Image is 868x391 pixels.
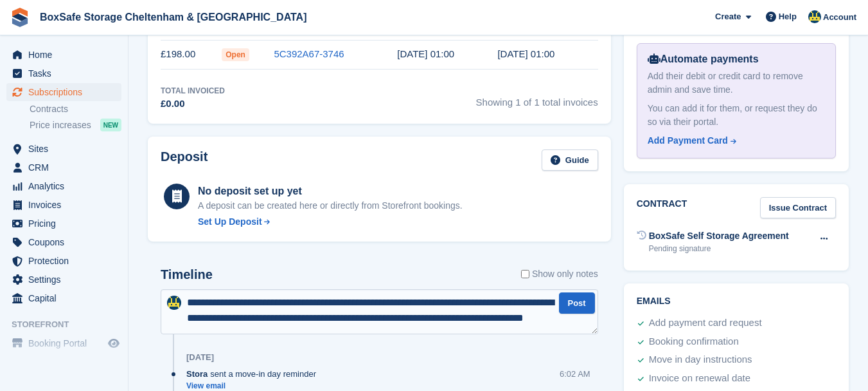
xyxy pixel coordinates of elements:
[30,118,121,132] a: Price increases NEW
[6,215,121,233] a: menu
[779,10,797,23] span: Help
[28,196,105,214] span: Invoices
[161,85,225,97] div: Total Invoiced
[198,215,463,229] a: Set Up Deposit
[30,103,121,115] a: Contracts
[106,336,121,351] a: Preview store
[649,243,789,254] div: Pending signature
[28,252,105,270] span: Protection
[198,184,463,199] div: No deposit set up yet
[186,352,214,363] div: [DATE]
[397,48,454,59] time: 2025-09-27 00:00:00 UTC
[808,10,821,23] img: Kim Virabi
[198,215,262,229] div: Set Up Deposit
[6,252,121,270] a: menu
[637,296,836,307] h2: Emails
[6,64,121,82] a: menu
[28,83,105,101] span: Subscriptions
[161,40,222,69] td: £198.00
[648,102,825,129] div: You can add it for them, or request they do so via their portal.
[497,48,554,59] time: 2025-09-26 00:00:47 UTC
[30,119,91,131] span: Price increases
[6,271,121,289] a: menu
[649,371,750,386] div: Invoice on renewal date
[28,334,105,352] span: Booking Portal
[28,215,105,233] span: Pricing
[28,158,105,176] span: CRM
[649,334,739,350] div: Booking confirmation
[28,271,105,289] span: Settings
[648,134,728,148] div: Add Payment Card
[28,289,105,307] span: Capital
[28,177,105,195] span: Analytics
[12,318,128,331] span: Storefront
[823,11,856,24] span: Account
[648,52,825,67] div: Automate payments
[161,149,208,171] h2: Deposit
[100,119,121,131] div: NEW
[167,296,181,310] img: Kim Virabi
[274,48,344,59] a: 5C392A67-3746
[28,46,105,64] span: Home
[649,229,789,243] div: BoxSafe Self Storage Agreement
[476,85,598,111] span: Showing 1 of 1 total invoices
[6,177,121,195] a: menu
[28,233,105,251] span: Coupons
[542,149,598,171] a: Guide
[198,199,463,213] p: A deposit can be created here or directly from Storefront bookings.
[521,267,529,281] input: Show only notes
[28,140,105,158] span: Sites
[715,10,741,23] span: Create
[6,289,121,307] a: menu
[559,292,595,314] button: Post
[6,140,121,158] a: menu
[6,196,121,214] a: menu
[6,83,121,101] a: menu
[10,8,30,27] img: stora-icon-8386f47178a22dfd0bd8f6a31ec36ba5ce8667c1dd55bd0f319d3a0aa187defe.svg
[521,267,598,281] label: Show only notes
[161,97,225,111] div: £0.00
[648,70,825,97] div: Add their debit or credit card to remove admin and save time.
[560,368,590,380] div: 6:02 AM
[637,197,687,218] h2: Contract
[186,368,208,380] span: Stora
[186,368,323,380] div: sent a move-in day reminder
[6,158,121,176] a: menu
[222,48,249,61] span: Open
[649,352,752,368] div: Move in day instructions
[161,267,213,282] h2: Timeline
[649,316,762,331] div: Add payment card request
[35,6,312,28] a: BoxSafe Storage Cheltenham & [GEOGRAPHIC_DATA]
[760,197,836,218] a: Issue Contract
[6,233,121,251] a: menu
[648,134,820,148] a: Add Payment Card
[6,334,121,352] a: menu
[6,46,121,64] a: menu
[28,64,105,82] span: Tasks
